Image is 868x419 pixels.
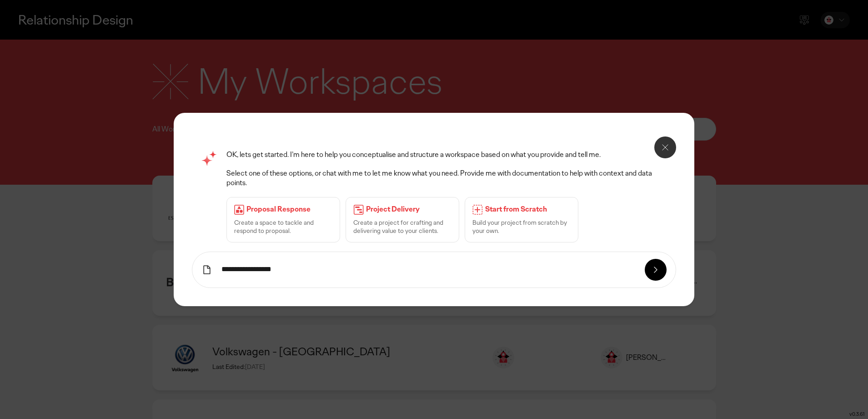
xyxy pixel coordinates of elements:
p: Create a project for crafting and delivering value to your clients. [353,218,452,235]
p: Start from Scratch [485,205,571,214]
p: Project Delivery [366,205,452,214]
p: Build your project from scratch by your own. [472,218,571,235]
p: Create a space to tackle and respond to proposal. [234,218,332,235]
p: Proposal Response [246,205,332,214]
p: OK, lets get started. I’m here to help you conceptualise and structure a workspace based on what ... [226,150,667,160]
p: Select one of these options, or chat with me to let me know what you need. Provide me with docume... [226,169,667,188]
